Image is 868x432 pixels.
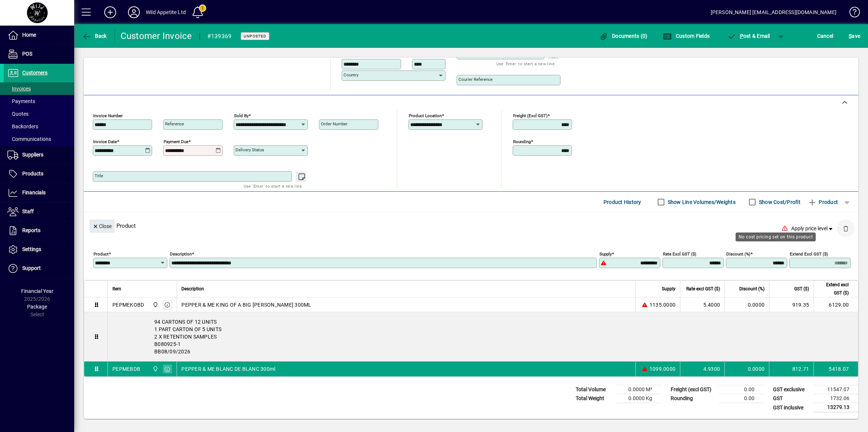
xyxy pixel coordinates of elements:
[4,45,74,63] a: POS
[791,225,834,233] span: Apply price level
[7,111,29,117] span: Quotes
[686,285,720,293] span: Rate excl GST ($)
[22,70,47,76] span: Customers
[4,108,74,120] a: Quotes
[813,297,858,312] td: 6129.00
[724,297,769,312] td: 0.0000
[849,33,852,39] span: S
[814,385,858,394] td: 11547.07
[599,251,612,257] mat-label: Supply
[93,139,117,144] mat-label: Invoice date
[685,301,720,309] div: 5.4000
[151,301,159,309] span: Wild Appetite Ltd
[181,301,311,309] span: PEPPER & ME KING OF A BIG [PERSON_NAME] 300ML
[804,195,842,209] button: Product
[74,29,115,43] app-page-header-button: Back
[7,123,38,129] span: Backorders
[726,251,750,257] mat-label: Discount (%)
[95,173,103,178] mat-label: Title
[181,285,204,293] span: Description
[22,51,32,57] span: POS
[662,285,675,293] span: Supply
[22,152,43,158] span: Suppliers
[667,394,719,403] td: Rounding
[4,133,74,145] a: Communications
[572,394,617,403] td: Total Weight
[723,29,774,43] button: Post & Email
[815,29,835,43] button: Cancel
[572,385,617,394] td: Total Volume
[4,240,74,259] a: Settings
[321,121,348,126] mat-label: Order number
[4,165,74,183] a: Products
[121,30,192,42] div: Customer Invoice
[4,82,74,95] a: Invoices
[604,196,641,208] span: Product History
[236,147,264,152] mat-label: Delivery status
[4,95,74,108] a: Payments
[4,184,74,202] a: Financials
[93,251,109,257] mat-label: Product
[88,222,116,229] app-page-header-button: Close
[244,182,302,190] mat-hint: Use 'Enter' to start a new line
[4,259,74,278] a: Support
[496,59,555,68] mat-hint: Use 'Enter' to start a new line
[736,233,816,241] div: No cost pricing set on this product
[22,171,43,177] span: Products
[4,120,74,133] a: Backorders
[849,30,860,42] span: ave
[837,220,855,237] button: Delete
[724,362,769,376] td: 0.0000
[769,385,814,394] td: GST exclusive
[837,225,855,232] app-page-header-button: Delete
[89,220,115,233] button: Close
[598,29,650,43] button: Documents (0)
[4,202,74,221] a: Staff
[22,227,40,233] span: Reports
[82,33,107,39] span: Back
[617,385,661,394] td: 0.0000 M³
[151,365,159,373] span: Wild Appetite Ltd
[22,265,41,271] span: Support
[7,98,35,104] span: Payments
[667,385,719,394] td: Freight (excl GST)
[122,6,146,19] button: Profile
[601,195,644,209] button: Product History
[719,394,763,403] td: 0.00
[685,365,720,373] div: 4.9300
[769,362,813,376] td: 812.71
[711,6,836,18] div: [PERSON_NAME] [EMAIL_ADDRESS][DOMAIN_NAME]
[513,139,531,144] mat-label: Rounding
[727,33,770,39] span: ost & Email
[650,301,675,309] span: 1135.0000
[146,6,186,18] div: Wild Appetite Ltd
[719,385,763,394] td: 0.00
[794,285,809,293] span: GST ($)
[844,1,859,26] a: Knowledge Base
[808,196,838,208] span: Product
[818,281,849,297] span: Extend excl GST ($)
[4,146,74,164] a: Suppliers
[112,301,144,309] div: PEPMEKOBD
[84,212,858,239] div: Product
[234,113,249,118] mat-label: Sold by
[98,6,122,19] button: Add
[112,365,140,373] div: PEPMEBDB
[4,26,74,44] a: Home
[22,246,41,252] span: Settings
[170,251,192,257] mat-label: Description
[666,198,736,206] label: Show Line Volumes/Weights
[244,34,266,39] span: Unposted
[458,77,493,82] mat-label: Courier Reference
[21,288,53,294] span: Financial Year
[207,30,232,42] div: #139369
[22,32,36,38] span: Home
[769,297,813,312] td: 919.35
[790,251,828,257] mat-label: Extend excl GST ($)
[513,113,548,118] mat-label: Freight (excl GST)
[740,33,743,39] span: P
[4,221,74,240] a: Reports
[739,285,765,293] span: Discount (%)
[7,86,31,92] span: Invoices
[164,139,188,144] mat-label: Payment due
